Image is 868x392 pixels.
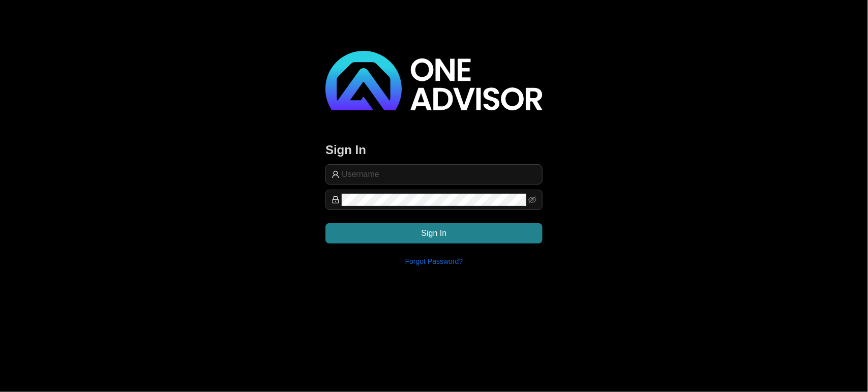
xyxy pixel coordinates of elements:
input: Username [342,168,536,180]
img: 2df55531c6924b55f21c4cf5d4484680-logo-light.svg [325,51,543,110]
h3: Sign In [325,142,543,158]
span: Sign In [422,227,447,239]
span: eye-invisible [528,196,536,204]
button: Sign In [325,223,543,244]
a: Forgot Password? [405,257,463,265]
span: user [332,170,340,178]
span: lock [332,196,340,204]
